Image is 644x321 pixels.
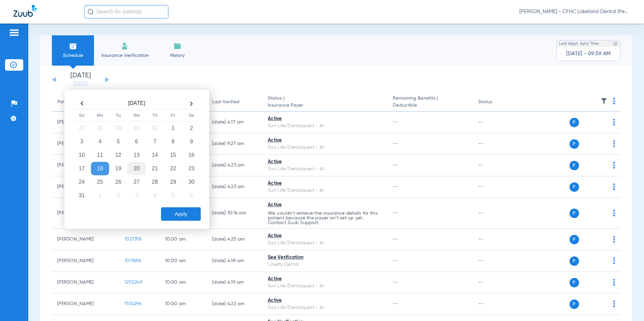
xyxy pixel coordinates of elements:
[125,237,141,242] span: 1027318
[268,202,382,209] div: Active
[473,155,518,176] td: --
[268,240,382,247] div: Sun Life/Dentaquest - AI
[268,158,382,166] div: Active
[393,184,398,189] span: --
[570,209,579,218] span: P
[393,301,398,306] span: --
[559,40,600,47] span: Last Appt. Sync Time:
[161,52,193,59] span: History
[570,182,579,192] span: P
[84,5,168,19] input: Search for patients
[60,72,101,87] li: [DATE]
[212,99,257,106] div: Last Verified
[393,120,398,124] span: --
[160,250,207,272] td: 10:00 AM
[268,122,382,130] div: Sun Life/Dentaquest - AI
[121,42,129,50] img: Manual Insurance Verification
[207,229,262,250] td: [DATE] 4:25 AM
[473,250,518,272] td: --
[570,139,579,149] span: P
[52,293,119,315] td: [PERSON_NAME]
[268,180,382,187] div: Active
[160,229,207,250] td: 10:00 AM
[393,237,398,242] span: --
[99,52,151,59] span: Insurance Verification
[268,166,382,173] div: Sun Life/Dentaquest - AI
[613,236,615,243] img: group-dot-blue.svg
[613,98,615,104] img: group-dot-blue.svg
[207,112,262,133] td: [DATE] 4:17 AM
[570,256,579,266] span: P
[613,140,615,147] img: group-dot-blue.svg
[88,9,94,15] img: Search Icon
[393,163,398,168] span: --
[613,183,615,190] img: group-dot-blue.svg
[268,233,382,240] div: Active
[613,119,615,126] img: group-dot-blue.svg
[13,5,37,17] img: Zuub Logo
[519,8,631,15] span: [PERSON_NAME] - CFHC Lakeland Dental (Peds)
[207,250,262,272] td: [DATE] 4:18 AM
[173,42,182,50] img: History
[69,42,77,50] img: Schedule
[613,210,615,216] img: group-dot-blue.svg
[262,93,387,112] th: Status |
[268,261,382,268] div: Liberty Dental
[9,29,20,37] img: hamburger-icon
[570,161,579,170] span: P
[268,115,382,122] div: Active
[91,98,182,109] th: [DATE]
[207,155,262,176] td: [DATE] 4:23 AM
[207,176,262,198] td: [DATE] 4:23 AM
[473,93,518,112] th: Status
[52,229,119,250] td: [PERSON_NAME]
[207,272,262,293] td: [DATE] 4:19 AM
[57,99,87,106] div: Patient Name
[125,301,141,306] span: 1104296
[268,187,382,194] div: Sun Life/Dentaquest - AI
[473,198,518,229] td: --
[566,50,611,57] span: [DATE] - 09:59 AM
[473,112,518,133] td: --
[212,99,239,106] div: Last Verified
[268,276,382,283] div: Active
[613,41,618,46] img: last sync help info
[52,272,119,293] td: [PERSON_NAME]
[473,293,518,315] td: --
[160,272,207,293] td: 10:00 AM
[268,304,382,311] div: Sun Life/Dentaquest - AI
[473,176,518,198] td: --
[570,278,579,287] span: P
[125,258,141,263] span: 1013696
[473,133,518,155] td: --
[268,137,382,144] div: Active
[473,272,518,293] td: --
[393,141,398,146] span: --
[57,52,89,59] span: Schedule
[393,280,398,285] span: --
[610,289,644,321] iframe: Chat Widget
[268,297,382,304] div: Active
[570,235,579,244] span: P
[207,198,262,229] td: [DATE] 10:16 AM
[207,293,262,315] td: [DATE] 4:22 AM
[601,98,607,104] img: filter.svg
[125,280,142,285] span: 1255249
[268,254,382,261] div: See Verification
[570,118,579,127] span: P
[52,250,119,272] td: [PERSON_NAME]
[473,229,518,250] td: --
[160,293,207,315] td: 10:00 AM
[268,144,382,151] div: Sun Life/Dentaquest - AI
[613,257,615,264] img: group-dot-blue.svg
[57,99,114,106] div: Patient Name
[570,299,579,309] span: P
[268,283,382,290] div: Sun Life/Dentaquest - AI
[268,211,382,225] p: We couldn’t retrieve the insurance details for this patient because the payer isn’t set up yet. C...
[387,93,473,112] th: Remaining Benefits |
[60,80,101,87] a: [DATE]
[393,211,398,215] span: --
[613,279,615,286] img: group-dot-blue.svg
[207,133,262,155] td: [DATE] 9:27 AM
